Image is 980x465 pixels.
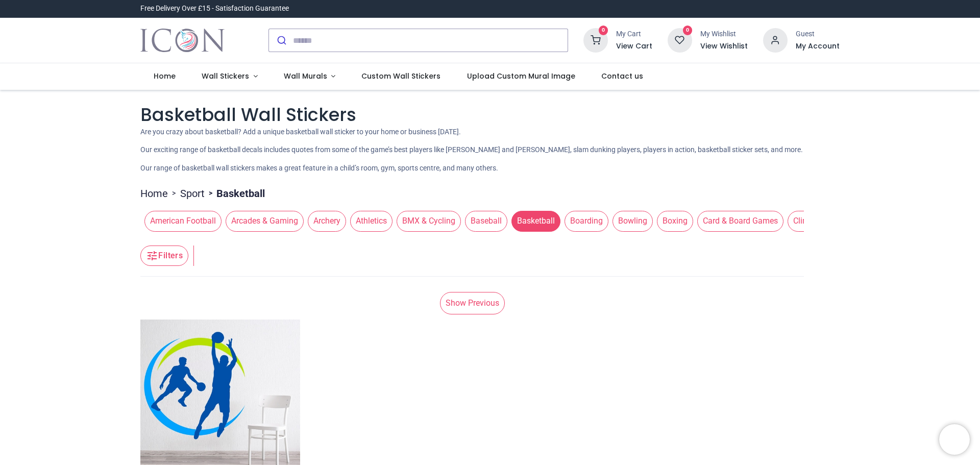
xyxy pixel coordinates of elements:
span: Bowling [612,211,653,231]
span: Custom Wall Stickers [361,71,440,81]
span: > [168,188,180,199]
span: Wall Murals [284,71,327,81]
button: Card & Board Games [693,211,783,231]
a: Wall Murals [271,63,349,90]
span: Wall Stickers [202,71,249,81]
span: Arcades & Gaming [226,211,304,231]
div: My Cart [616,29,652,39]
h1: Basketball Wall Stickers [140,102,840,127]
button: Arcades & Gaming [222,211,304,231]
span: Climbing [788,211,831,231]
a: Wall Stickers [188,63,271,90]
iframe: Brevo live chat [939,424,970,455]
button: Submit [269,29,293,52]
div: Guest [796,29,840,39]
iframe: Customer reviews powered by Trustpilot [625,4,840,14]
button: American Football [140,211,222,231]
span: Home [154,71,176,81]
button: Climbing [783,211,831,231]
p: Are you crazy about basketball? Add a unique basketball wall sticker to your home or business [DA... [140,127,840,137]
sup: 0 [599,26,608,35]
span: Contact us [601,71,643,81]
div: Free Delivery Over £15 - Satisfaction Guarantee [140,4,289,14]
a: My Account [796,41,840,52]
span: Boxing [657,211,693,231]
span: > [205,188,216,199]
button: Boarding [560,211,608,231]
button: Boxing [653,211,693,231]
li: Basketball [205,186,265,201]
a: Logo of Icon Wall Stickers [140,26,225,55]
button: Archery [304,211,346,231]
button: Baseball [461,211,507,231]
button: Filters [140,246,188,266]
div: My Wishlist [700,29,748,39]
span: BMX & Cycling [397,211,461,231]
p: Our range of basketball wall stickers makes a great feature in a child’s room, gym, sports centre... [140,163,840,174]
sup: 0 [683,26,693,35]
a: Home [140,186,168,201]
a: View Wishlist [700,41,748,52]
a: 0 [668,36,692,44]
span: Card & Board Games [697,211,783,231]
span: Boarding [565,211,608,231]
span: Athletics [350,211,393,231]
a: View Cart [616,41,652,52]
a: Show Previous [440,292,505,314]
img: Icon Wall Stickers [140,26,225,55]
span: American Football [144,211,222,231]
a: 0 [583,36,608,44]
span: Archery [308,211,346,231]
p: Our exciting range of basketball decals includes quotes from some of the game’s best players like... [140,145,840,155]
a: Sport [180,186,205,201]
button: Athletics [346,211,393,231]
span: Upload Custom Mural Image [467,71,575,81]
span: Baseball [465,211,507,231]
button: BMX & Cycling [393,211,461,231]
button: Bowling [608,211,653,231]
button: Basketball [507,211,560,231]
span: Basketball [511,211,560,231]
